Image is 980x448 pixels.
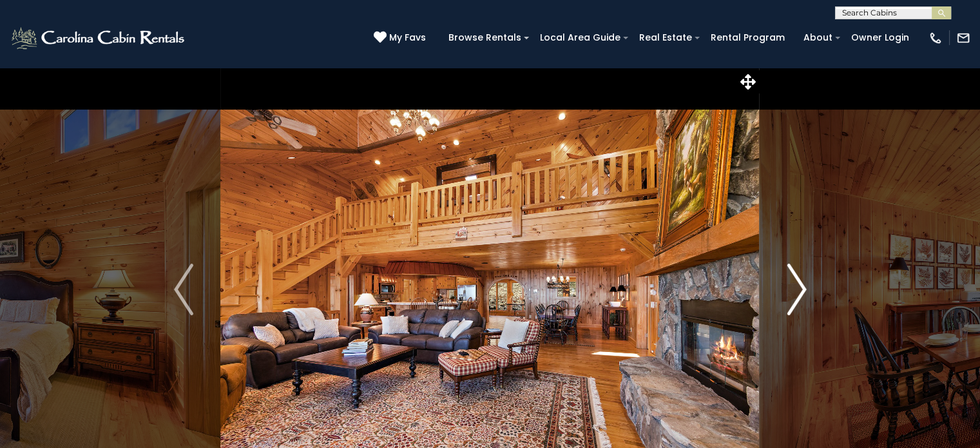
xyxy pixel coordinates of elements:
a: Real Estate [633,28,698,48]
img: arrow [787,264,806,315]
a: Local Area Guide [533,28,627,48]
a: Browse Rentals [442,28,528,48]
a: About [797,28,839,48]
img: arrow [174,264,193,315]
a: Owner Login [845,28,916,48]
img: White-1-2.png [10,25,188,51]
img: mail-regular-white.png [956,31,970,45]
img: phone-regular-white.png [928,31,943,45]
a: My Favs [374,31,429,45]
span: My Favs [389,31,426,44]
a: Rental Program [704,28,791,48]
